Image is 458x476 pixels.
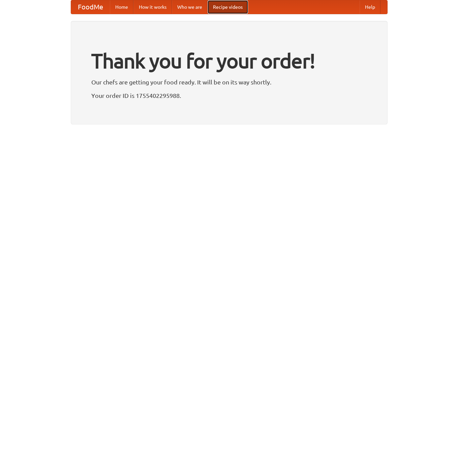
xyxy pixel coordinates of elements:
[110,0,133,14] a: Home
[91,45,367,77] h1: Thank you for your order!
[133,0,172,14] a: How it works
[91,90,367,101] p: Your order ID is 1755402295988.
[208,0,248,14] a: Recipe videos
[71,0,110,14] a: FoodMe
[91,77,367,87] p: Our chefs are getting your food ready. It will be on its way shortly.
[360,0,380,14] a: Help
[172,0,208,14] a: Who we are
